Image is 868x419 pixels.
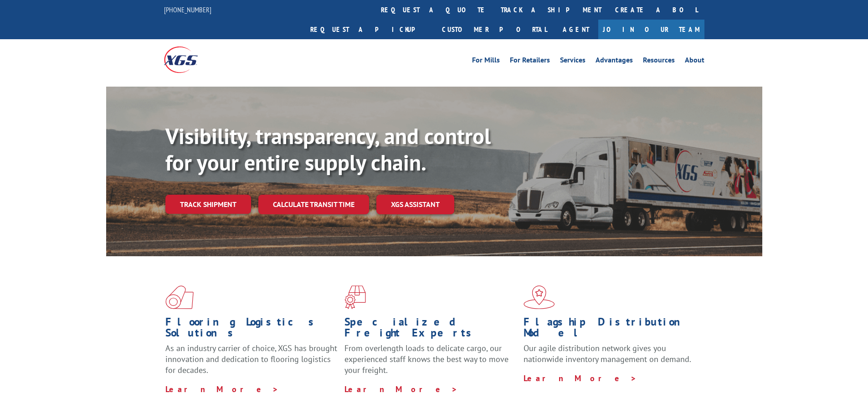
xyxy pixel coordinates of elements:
h1: Specialized Freight Experts [344,316,517,343]
a: Services [560,57,586,67]
a: Learn More > [165,384,279,394]
a: For Mills [472,57,500,67]
a: Track shipment [165,195,251,214]
a: [PHONE_NUMBER] [164,5,211,14]
a: Learn More > [524,373,637,383]
img: xgs-icon-total-supply-chain-intelligence-red [165,285,194,309]
a: For Retailers [510,57,550,67]
a: Resources [643,57,675,67]
p: From overlength loads to delicate cargo, our experienced staff knows the best way to move your fr... [344,343,517,383]
a: About [685,57,704,67]
a: Calculate transit time [258,195,369,214]
a: Request a pickup [303,20,435,39]
img: xgs-icon-focused-on-flooring-red [344,285,366,309]
a: XGS ASSISTANT [376,195,454,214]
img: xgs-icon-flagship-distribution-model-red [524,285,555,309]
b: Visibility, transparency, and control for your entire supply chain. [165,122,491,176]
a: Agent [554,20,598,39]
span: As an industry carrier of choice, XGS has brought innovation and dedication to flooring logistics... [165,343,337,375]
a: Advantages [596,57,633,67]
a: Customer Portal [435,20,554,39]
span: Our agile distribution network gives you nationwide inventory management on demand. [524,343,691,364]
a: Learn More > [344,384,458,394]
a: Join Our Team [598,20,704,39]
h1: Flagship Distribution Model [524,316,696,343]
h1: Flooring Logistics Solutions [165,316,338,343]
